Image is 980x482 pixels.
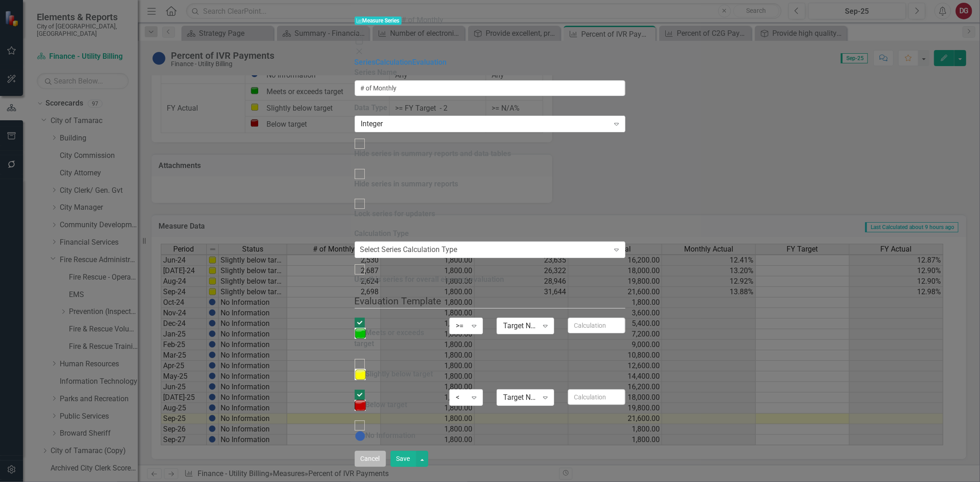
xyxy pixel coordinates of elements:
a: Calculation [376,58,413,67]
label: Data Type [355,103,626,113]
div: Select Series Calculation Type [360,245,458,255]
div: Integer [361,119,609,129]
div: Slightly below target [355,369,433,380]
div: Target Number [503,320,538,331]
img: Below target [355,400,366,411]
div: Hide series in summary reports [355,179,459,190]
div: Hide series in summary reports and data tables [355,149,511,159]
img: Meets or exceeds target [355,328,366,339]
div: Use this series for overall element evaluation [355,275,504,285]
a: Series [355,58,376,67]
img: Slightly below target [355,369,366,380]
button: Save [391,451,416,467]
div: Target Number [503,392,538,403]
div: Lock series for updaters [355,209,436,219]
button: Cancel [355,451,386,467]
input: Calculation [568,389,625,405]
a: Evaluation [413,58,447,67]
label: Series Name [355,67,626,78]
div: Below target [355,400,408,411]
div: No Information [355,431,416,442]
div: < [456,392,467,403]
img: No Information [355,431,366,442]
legend: Evaluation Template [355,294,626,308]
div: >= [456,320,467,331]
input: Calculation [568,318,625,333]
span: # of Monthly [402,16,443,24]
input: Series Name [355,80,626,96]
span: Measure Series [355,17,402,25]
label: Calculation Type [355,229,626,239]
div: Meets or exceeds target [355,328,436,349]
